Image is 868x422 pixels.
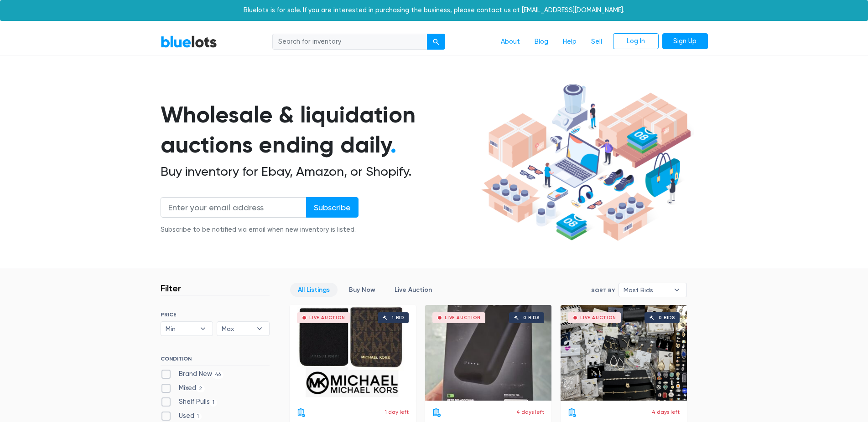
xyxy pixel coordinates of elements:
a: Blog [527,33,556,51]
label: Shelf Pulls [161,397,218,407]
a: About [494,33,527,51]
p: 4 days left [516,408,544,416]
div: Live Auction [309,315,345,320]
h1: Wholesale & liquidation auctions ending daily [161,100,478,160]
h6: CONDITION [161,356,270,366]
a: Live Auction 0 bids [561,305,687,401]
input: Search for inventory [272,34,427,50]
p: 1 day left [385,408,409,416]
a: Sign Up [662,33,708,50]
a: Sell [584,33,609,51]
span: 1 [210,399,218,407]
label: Used [161,411,202,421]
h3: Filter [161,283,181,294]
span: Min [166,322,196,336]
a: Live Auction [387,283,440,297]
a: Live Auction 1 bid [290,305,416,401]
a: Help [556,33,584,51]
a: Buy Now [341,283,383,297]
b: ▾ [193,322,213,336]
div: Subscribe to be notified via email when new inventory is listed. [161,225,359,235]
label: Brand New [161,369,224,379]
div: Live Auction [580,315,616,320]
p: 4 days left [652,408,680,416]
a: BlueLots [161,35,217,48]
span: Max [222,322,252,336]
h6: PRICE [161,311,270,318]
span: 2 [196,385,205,392]
div: 0 bids [659,315,675,320]
b: ▾ [667,283,686,297]
span: Most Bids [624,283,669,297]
div: 0 bids [523,315,540,320]
span: 1 [194,413,202,420]
b: ▾ [250,322,269,336]
a: Log In [613,33,659,50]
div: 1 bid [392,315,404,320]
input: Subscribe [306,197,359,218]
h2: Buy inventory for Ebay, Amazon, or Shopify. [161,164,478,179]
label: Mixed [161,383,205,393]
a: All Listings [290,283,338,297]
input: Enter your email address [161,197,307,218]
div: Live Auction [445,315,481,320]
label: Sort By [591,286,615,295]
span: 46 [212,371,224,378]
img: hero-ee84e7d0318cb26816c560f6b4441b76977f77a177738b4e94f68c95b2b83dbb.png [478,80,694,245]
span: . [390,131,396,158]
a: Live Auction 0 bids [425,305,551,401]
